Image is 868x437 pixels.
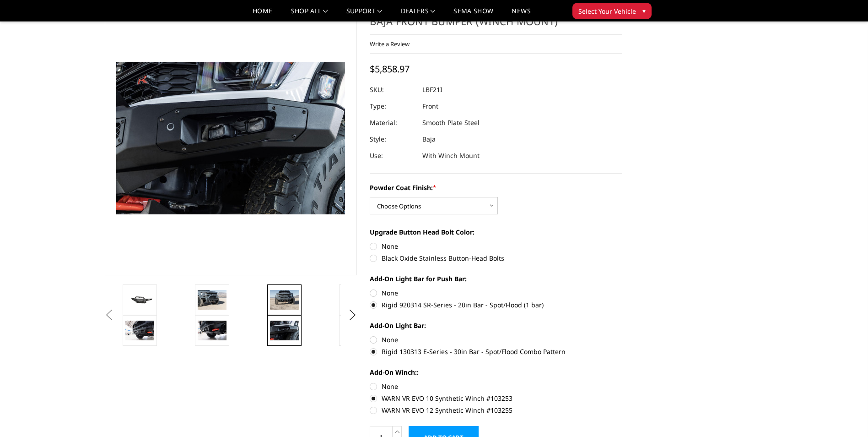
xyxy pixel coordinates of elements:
button: Previous [102,308,116,322]
label: WARN VR EVO 10 Synthetic Winch #103253 [370,393,622,403]
label: Add-On Winch:: [370,367,622,377]
img: 2021-2025 Ford Raptor - Freedom Series - Baja Front Bumper (winch mount) [270,321,299,340]
span: Select Your Vehicle [578,6,636,16]
label: None [370,335,622,344]
label: Rigid 130313 E-Series - 30in Bar - Spot/Flood Combo Pattern [370,347,622,356]
a: 2021-2025 Ford Raptor - Freedom Series - Baja Front Bumper (winch mount) [105,0,357,275]
dd: With Winch Mount [422,147,480,164]
dd: Baja [422,131,436,147]
label: None [370,241,622,251]
span: ▾ [642,6,646,16]
label: Black Oxide Stainless Button-Head Bolts [370,253,622,263]
label: Rigid 920314 SR-Series - 20in Bar - Spot/Flood (1 bar) [370,300,622,310]
dt: Style: [370,131,415,147]
img: 2021-2025 Ford Raptor - Freedom Series - Baja Front Bumper (winch mount) [198,321,226,340]
dd: Smooth Plate Steel [422,115,480,131]
a: News [512,8,530,21]
a: shop all [291,8,328,21]
label: Upgrade Button Head Bolt Color: [370,227,622,237]
img: 2021-2025 Ford Raptor - Freedom Series - Baja Front Bumper (winch mount) [125,321,154,340]
dt: SKU: [370,82,415,98]
dd: Front [422,98,438,115]
a: Dealers [401,8,436,21]
button: Next [345,308,359,322]
iframe: Chat Widget [822,393,868,437]
button: Select Your Vehicle [572,3,652,19]
dd: LBF21I [422,82,442,98]
img: 2021-2025 Ford Raptor - Freedom Series - Baja Front Bumper (winch mount) [125,293,154,306]
a: Support [346,8,383,21]
label: WARN VR EVO 12 Synthetic Winch #103255 [370,405,622,415]
dt: Type: [370,98,415,115]
img: 2021-2025 Ford Raptor - Freedom Series - Baja Front Bumper (winch mount) [270,290,299,309]
dt: Use: [370,147,415,164]
label: Add-On Light Bar for Push Bar: [370,274,622,284]
dt: Material: [370,115,415,131]
a: SEMA Show [453,8,493,21]
label: None [370,288,622,298]
label: Powder Coat Finish: [370,183,622,192]
img: 2021-2025 Ford Raptor - Freedom Series - Baja Front Bumper (winch mount) [198,290,226,309]
a: Write a Review [370,40,410,48]
span: $5,858.97 [370,63,410,75]
label: Add-On Light Bar: [370,321,622,330]
a: Home [253,8,272,21]
label: None [370,382,622,391]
